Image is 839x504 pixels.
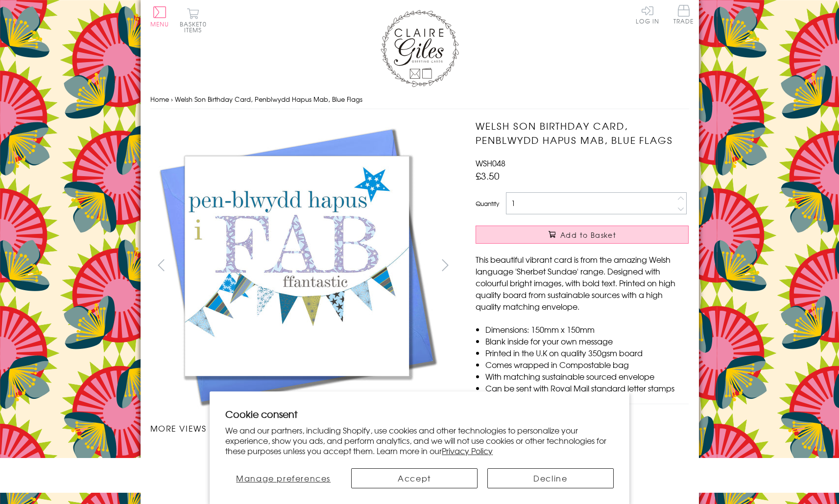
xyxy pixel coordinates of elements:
[476,169,500,183] span: £3.50
[175,94,362,104] span: Welsh Son Birthday Card, Penblwydd Hapus Mab, Blue Flags
[381,10,459,87] img: Claire Giles Greetings Cards
[485,323,689,335] li: Dimensions: 150mm x 150mm
[476,199,499,208] label: Quantity
[150,20,169,28] span: Menu
[434,254,456,276] button: next
[442,445,493,457] a: Privacy Policy
[560,230,616,240] span: Add to Basket
[485,335,689,347] li: Blank inside for your own message
[150,94,169,104] a: Home
[150,119,444,412] img: Welsh Son Birthday Card, Penblwydd Hapus Mab, Blue Flags
[485,359,689,370] li: Comes wrapped in Compostable bag
[184,20,207,34] span: 0 items
[485,382,689,394] li: Can be sent with Royal Mail standard letter stamps
[673,5,694,24] span: Trade
[225,407,614,421] h2: Cookie consent
[150,90,689,110] nav: breadcrumbs
[485,347,689,359] li: Printed in the U.K on quality 350gsm board
[487,468,614,488] button: Decline
[351,468,478,488] button: Accept
[171,94,173,104] span: ›
[236,472,331,484] span: Manage preferences
[476,253,689,312] p: This beautiful vibrant card is from the amazing Welsh language 'Sherbet Sundae' range. Designed w...
[673,5,694,26] a: Trade
[485,370,689,382] li: With matching sustainable sourced envelope
[150,254,172,276] button: prev
[225,468,341,488] button: Manage preferences
[180,8,207,33] button: Basket0 items
[225,425,614,456] p: We and our partners, including Shopify, use cookies and other technologies to personalize your ex...
[636,5,659,24] a: Log In
[476,119,689,147] h1: Welsh Son Birthday Card, Penblwydd Hapus Mab, Blue Flags
[476,157,505,169] span: WSH048
[150,6,169,27] button: Menu
[150,422,456,434] h3: More views
[476,226,689,244] button: Add to Basket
